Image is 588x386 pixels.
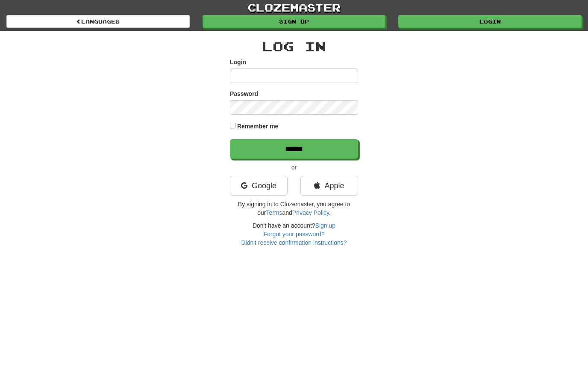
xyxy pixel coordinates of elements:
[230,58,246,66] label: Login
[266,209,282,216] a: Terms
[237,122,279,131] label: Remember me
[230,163,358,172] p: or
[398,15,582,28] a: Login
[230,89,258,98] label: Password
[300,176,358,196] a: Apple
[315,222,335,229] a: Sign up
[292,209,329,216] a: Privacy Policy
[203,15,386,28] a: Sign up
[263,231,324,238] a: Forgot your password?
[230,200,358,217] p: By signing in to Clozemaster, you agree to our and .
[241,239,347,246] a: Didn't receive confirmation instructions?
[230,176,288,196] a: Google
[6,15,190,28] a: Languages
[230,39,358,53] h2: Log In
[230,221,358,247] div: Don't have an account?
